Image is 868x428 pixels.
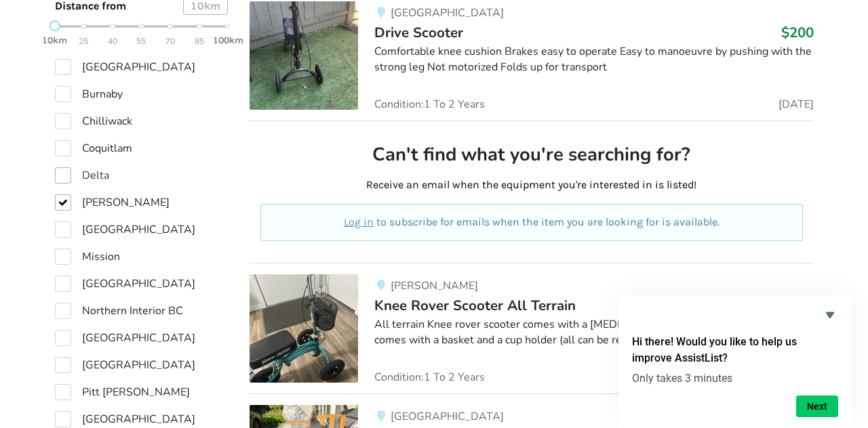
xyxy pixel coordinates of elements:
[55,357,195,373] label: [GEOGRAPHIC_DATA]
[55,411,195,427] label: [GEOGRAPHIC_DATA]
[55,276,195,292] label: [GEOGRAPHIC_DATA]
[374,317,813,348] div: All terrain Knee rover scooter comes with a [MEDICAL_DATA] kneepad (used once) comes with a baske...
[391,278,478,293] span: [PERSON_NAME]
[260,143,802,167] h2: Can't find what you're searching for?
[781,24,814,41] h3: $200
[79,34,88,49] span: 25
[632,334,838,366] h2: Hi there! Would you like to help us improve AssistList?
[55,113,132,129] label: Chilliwack
[55,86,123,102] label: Burnaby
[250,274,358,383] img: mobility-knee rover scooter all terrain
[250,1,358,110] img: mobility-drive scooter
[55,194,170,211] label: [PERSON_NAME]
[391,5,504,20] span: [GEOGRAPHIC_DATA]
[374,44,813,75] div: Comfortable knee cushion Brakes easy to operate Easy to manoeuvre by pushing with the strong leg ...
[374,296,576,315] span: Knee Rover Scooter All Terrain
[55,384,190,400] label: Pitt [PERSON_NAME]
[108,34,117,49] span: 40
[374,372,485,383] span: Condition: 1 To 2 Years
[55,303,183,319] label: Northern Interior BC
[632,372,838,385] p: Only takes 3 minutes
[391,409,504,424] span: [GEOGRAPHIC_DATA]
[55,249,120,265] label: Mission
[374,99,485,110] span: Condition: 1 To 2 Years
[778,99,814,110] span: [DATE]
[344,215,374,228] a: Log in
[374,23,463,42] span: Drive Scooter
[55,330,195,346] label: [GEOGRAPHIC_DATA]
[822,307,838,323] button: Hide survey
[796,395,838,417] button: Next question
[55,140,132,156] label: Coquitlam
[55,167,109,184] label: Delta
[250,263,813,393] a: mobility-knee rover scooter all terrain[PERSON_NAME]Knee Rover Scooter All Terrain$200All terrain...
[55,59,195,75] label: [GEOGRAPHIC_DATA]
[260,177,802,193] p: Receive an email when the equipment you're interested in is listed!
[165,34,175,49] span: 70
[632,307,838,417] div: Hi there! Would you like to help us improve AssistList?
[277,215,786,230] p: to subscribe for emails when the item you are looking for is available.
[213,35,243,46] strong: 100km
[55,221,195,238] label: [GEOGRAPHIC_DATA]
[42,35,67,46] strong: 10km
[136,34,146,49] span: 55
[195,34,204,49] span: 85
